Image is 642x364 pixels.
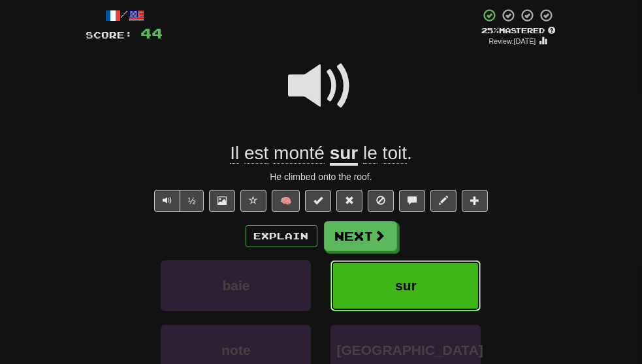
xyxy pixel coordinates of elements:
span: Il [230,143,239,164]
button: Play sentence audio (ctl+space) [154,190,180,212]
span: sur [395,278,417,293]
span: . [358,143,412,164]
div: Text-to-speech controls [152,190,204,212]
button: ½ [180,190,204,212]
span: monté [274,143,325,164]
button: baie [161,260,311,311]
button: Discuss sentence (alt+u) [399,190,425,212]
button: Add to collection (alt+a) [462,190,488,212]
div: Mastered [481,25,556,36]
button: Set this sentence to 100% Mastered (alt+m) [305,190,331,212]
span: est [244,143,268,164]
div: He climbed onto the roof. [86,170,556,183]
button: Show image (alt+x) [209,190,235,212]
small: Review: [DATE] [489,37,536,45]
button: sur [330,260,481,311]
button: Edit sentence (alt+d) [430,190,457,212]
span: 25 % [481,26,499,35]
u: sur [330,143,359,166]
button: Ignore sentence (alt+i) [368,190,394,212]
span: Score: [86,29,133,40]
button: Next [324,221,397,251]
span: note [221,342,250,357]
span: [GEOGRAPHIC_DATA] [336,342,483,357]
span: toit [383,143,407,164]
button: Reset to 0% Mastered (alt+r) [336,190,362,212]
div: / [86,8,163,24]
span: 44 [141,25,163,41]
button: 🧠 [272,190,300,212]
button: Favorite sentence (alt+f) [240,190,266,212]
span: le [363,143,377,164]
span: baie [222,278,249,293]
button: Explain [246,225,317,247]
